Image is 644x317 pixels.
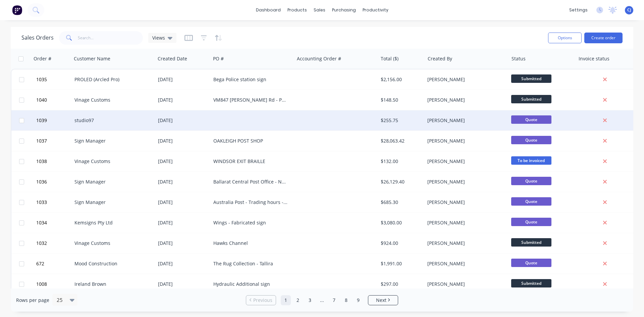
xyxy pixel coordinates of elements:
[511,136,551,144] span: Quote
[427,240,502,247] div: [PERSON_NAME]
[293,295,303,305] a: Page 2
[310,5,329,15] div: sales
[36,199,47,206] span: 1033
[548,33,582,43] button: Options
[381,76,420,83] div: $2,156.00
[511,74,551,83] span: Submitted
[427,158,502,165] div: [PERSON_NAME]
[381,260,420,267] div: $1,991.00
[381,240,420,247] div: $924.00
[329,5,359,15] div: purchasing
[511,218,551,226] span: Quote
[34,131,74,151] button: 1037
[158,97,208,103] div: [DATE]
[381,281,420,287] div: $297.00
[341,295,351,305] a: Page 8
[34,55,51,62] div: Order #
[74,97,149,103] div: Vinage Customs
[21,35,54,41] h1: Sales Orders
[74,76,149,83] div: PROLED (Arcled Pro)
[427,219,502,226] div: [PERSON_NAME]
[427,97,502,103] div: [PERSON_NAME]
[34,151,74,171] button: 1038
[213,55,224,62] div: PO #
[34,69,74,90] button: 1035
[158,281,208,287] div: [DATE]
[34,233,74,253] button: 1032
[152,34,165,41] span: Views
[253,297,272,304] span: Previous
[158,138,208,144] div: [DATE]
[353,295,363,305] a: Page 9
[34,213,74,233] button: 1034
[511,156,551,165] span: To be invoiced
[427,178,502,185] div: [PERSON_NAME]
[427,199,502,206] div: [PERSON_NAME]
[381,138,420,144] div: $28,063.42
[34,172,74,192] button: 1036
[34,192,74,212] button: 1033
[427,260,502,267] div: [PERSON_NAME]
[158,199,208,206] div: [DATE]
[381,158,420,165] div: $132.00
[317,295,327,305] a: Jump forward
[34,254,74,274] button: 672
[284,5,310,15] div: products
[566,5,591,15] div: settings
[381,117,420,124] div: $255.75
[511,279,551,287] span: Submitted
[213,281,288,287] div: Hydraulic Additional sign
[381,97,420,103] div: $148.50
[16,297,49,304] span: Rows per page
[246,297,276,304] a: Previous page
[213,97,288,103] div: VM847 [PERSON_NAME] Rd - Panel
[36,138,47,144] span: 1037
[158,178,208,185] div: [DATE]
[511,115,551,124] span: Quote
[158,240,208,247] div: [DATE]
[381,55,398,62] div: Total ($)
[511,197,551,206] span: Quote
[579,55,609,62] div: Invoice status
[36,178,47,185] span: 1036
[627,7,631,13] span: CJ
[213,158,288,165] div: WINDSOR EXIT BRAILLE
[511,259,551,267] span: Quote
[213,199,288,206] div: Australia Post - Trading hours - bulk sites
[74,260,149,267] div: Mood Construction
[213,138,288,144] div: OAKLEIGH POST SHOP
[359,5,392,15] div: productivity
[329,295,339,305] a: Page 7
[305,295,315,305] a: Page 3
[158,76,208,83] div: [DATE]
[511,238,551,247] span: Submitted
[74,178,149,185] div: Sign Manager
[34,90,74,110] button: 1040
[381,219,420,226] div: $3,080.00
[74,138,149,144] div: Sign Manager
[36,240,47,247] span: 1032
[253,5,284,15] a: dashboard
[381,199,420,206] div: $685.30
[74,199,149,206] div: Sign Manager
[368,297,398,304] a: Next page
[36,97,47,103] span: 1040
[36,281,47,287] span: 1008
[34,274,74,294] button: 1008
[158,158,208,165] div: [DATE]
[74,158,149,165] div: Vinage Customs
[36,117,47,124] span: 1039
[78,31,143,45] input: Search...
[584,33,623,43] button: Create order
[158,117,208,124] div: [DATE]
[74,240,149,247] div: Vinage Customs
[213,219,288,226] div: Wings - Fabricated sign
[297,55,341,62] div: Accounting Order #
[376,297,386,304] span: Next
[213,76,288,83] div: Bega Police station sign
[381,178,420,185] div: $26,129.40
[427,138,502,144] div: [PERSON_NAME]
[427,117,502,124] div: [PERSON_NAME]
[427,281,502,287] div: [PERSON_NAME]
[74,281,149,287] div: Ireland Brown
